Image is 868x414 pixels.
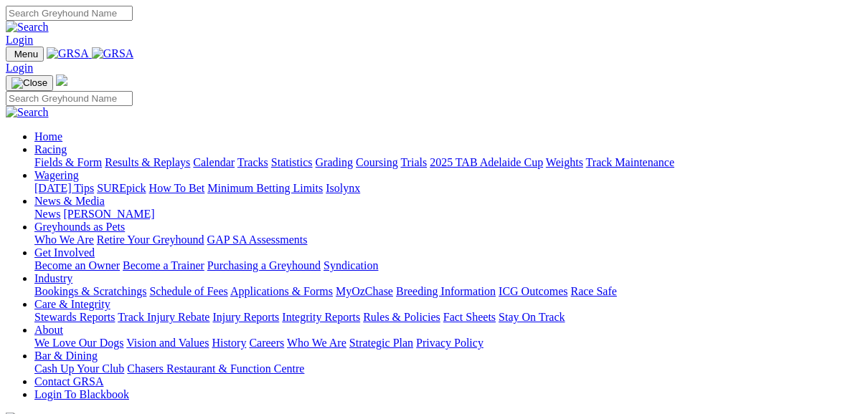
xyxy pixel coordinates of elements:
[126,337,209,349] a: Vision and Values
[34,350,98,362] a: Bar & Dining
[34,130,62,143] a: Home
[34,143,67,155] a: Racing
[123,259,204,271] a: Become a Trainer
[34,259,120,271] a: Become an Owner
[207,234,308,246] a: GAP SA Assessments
[105,156,190,168] a: Results & Replays
[6,62,33,74] a: Login
[570,285,616,297] a: Race Safe
[34,195,105,207] a: News & Media
[316,156,353,168] a: Grading
[499,311,565,323] a: Stay On Track
[127,362,304,375] a: Chasers Restaurant & Function Centre
[6,47,44,62] button: Toggle navigation
[56,74,67,86] img: logo-grsa-white.png
[6,106,49,119] img: Search
[34,234,862,246] div: Greyhounds as Pets
[97,234,204,246] a: Retire Your Greyhound
[34,169,79,181] a: Wagering
[34,337,123,349] a: We Love Our Dogs
[34,208,862,221] div: News & Media
[193,156,235,168] a: Calendar
[34,182,94,194] a: [DATE] Tips
[400,156,427,168] a: Trials
[118,311,209,323] a: Track Injury Rebate
[430,156,543,168] a: 2025 TAB Adelaide Cup
[230,285,333,297] a: Applications & Forms
[324,259,378,271] a: Syndication
[237,156,268,168] a: Tracks
[34,285,146,297] a: Bookings & Scratchings
[287,337,346,349] a: Who We Are
[207,259,321,271] a: Purchasing a Greyhound
[6,6,133,21] input: Search
[336,285,393,297] a: MyOzChase
[34,311,862,324] div: Care & Integrity
[6,21,49,34] img: Search
[34,208,60,220] a: News
[326,182,360,194] a: Isolynx
[282,311,360,323] a: Integrity Reports
[249,337,284,349] a: Careers
[34,259,862,272] div: Get Involved
[97,182,146,194] a: SUREpick
[34,221,125,233] a: Greyhounds as Pets
[443,311,496,323] a: Fact Sheets
[6,91,133,106] input: Search
[47,47,89,60] img: GRSA
[416,337,483,349] a: Privacy Policy
[14,49,38,59] span: Menu
[34,388,129,400] a: Login To Blackbook
[11,77,47,89] img: Close
[212,311,279,323] a: Injury Reports
[499,285,567,297] a: ICG Outcomes
[34,156,102,168] a: Fields & Form
[149,285,227,297] a: Schedule of Fees
[34,375,103,387] a: Contact GRSA
[356,156,398,168] a: Coursing
[34,362,862,375] div: Bar & Dining
[396,285,496,297] a: Breeding Information
[586,156,674,168] a: Track Maintenance
[92,47,134,60] img: GRSA
[34,298,110,310] a: Care & Integrity
[34,337,862,350] div: About
[207,182,323,194] a: Minimum Betting Limits
[34,362,124,375] a: Cash Up Your Club
[34,324,63,336] a: About
[34,156,862,169] div: Racing
[63,208,154,220] a: [PERSON_NAME]
[212,337,246,349] a: History
[271,156,313,168] a: Statistics
[363,311,440,323] a: Rules & Policies
[349,337,413,349] a: Strategic Plan
[546,156,583,168] a: Weights
[6,75,53,91] button: Toggle navigation
[34,272,72,284] a: Industry
[34,285,862,298] div: Industry
[34,182,862,195] div: Wagering
[34,234,94,246] a: Who We Are
[34,246,95,259] a: Get Involved
[149,182,205,194] a: How To Bet
[34,311,115,323] a: Stewards Reports
[6,34,33,46] a: Login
